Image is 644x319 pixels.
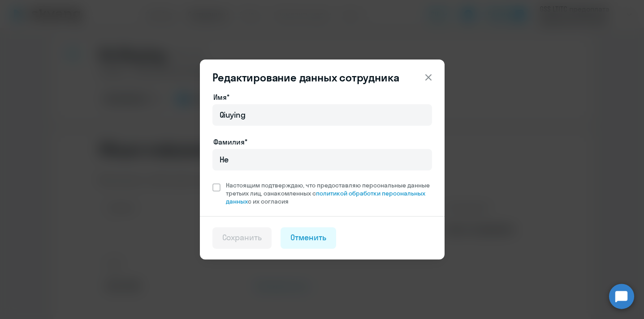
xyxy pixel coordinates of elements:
span: Настоящим подтверждаю, что предоставляю персональные данные третьих лиц, ознакомленных с с их сог... [226,181,432,205]
a: политикой обработки персональных данных [226,189,425,205]
button: Сохранить [212,227,272,249]
button: Отменить [281,227,336,249]
header: Редактирование данных сотрудника [200,70,445,85]
div: Сохранить [222,232,262,243]
label: Фамилия* [213,136,247,147]
div: Отменить [290,232,326,243]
